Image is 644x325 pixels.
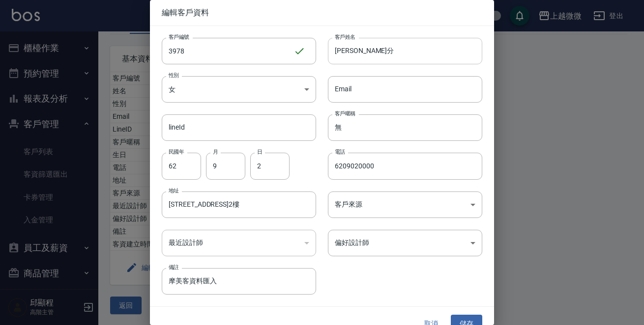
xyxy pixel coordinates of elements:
label: 月 [213,148,218,156]
label: 地址 [169,187,179,194]
label: 電話 [335,148,345,156]
span: 編輯客戶資料 [162,8,482,18]
label: 性別 [169,72,179,79]
label: 日 [257,148,262,156]
label: 民國年 [169,148,184,156]
div: 女 [162,76,316,103]
label: 客戶姓名 [335,33,355,41]
label: 客戶暱稱 [335,110,355,117]
label: 備註 [169,264,179,271]
label: 客戶編號 [169,33,189,41]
